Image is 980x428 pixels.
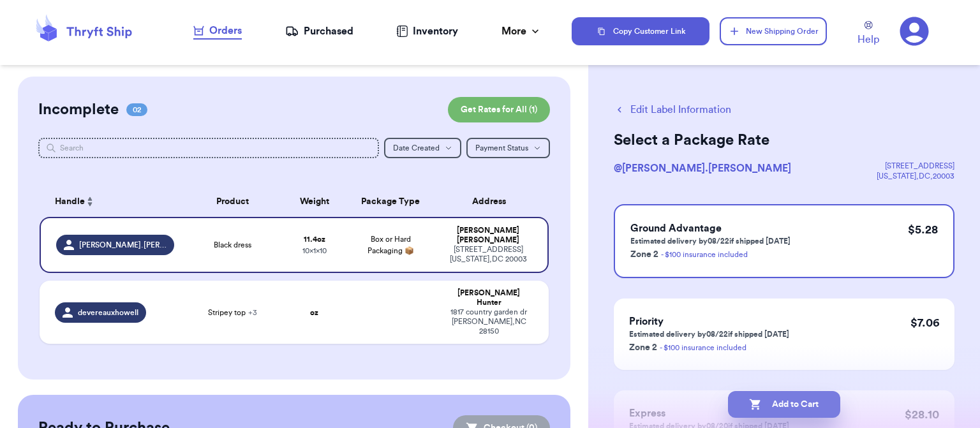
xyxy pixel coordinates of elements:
span: 02 [126,103,147,116]
span: Box or Hard Packaging 📦 [367,235,414,255]
p: $ 5.28 [908,221,938,239]
p: Estimated delivery by 08/22 if shipped [DATE] [630,236,791,246]
span: Ground Advantage [630,223,722,233]
span: Payment Status [475,144,528,152]
button: Payment Status [466,138,550,158]
span: Handle [55,195,85,209]
button: Edit Label Information [614,102,731,117]
h2: Select a Package Rate [614,130,954,151]
span: Date Created [393,144,440,152]
span: Zone 2 [630,250,658,259]
a: Inventory [396,24,458,39]
span: Help [857,32,879,47]
span: Priority [629,316,664,327]
a: - $100 insurance included [661,251,748,258]
div: [STREET_ADDRESS] [877,161,954,171]
a: Help [857,21,879,47]
h2: Incomplete [38,100,119,120]
a: Purchased [285,24,353,39]
div: Orders [193,23,242,38]
th: Package Type [345,186,437,217]
button: Copy Customer Link [572,17,709,45]
span: @ [PERSON_NAME].[PERSON_NAME] [614,163,791,173]
div: [US_STATE] , DC , 20003 [877,171,954,181]
a: - $100 insurance included [660,344,746,351]
button: Sort ascending [85,194,95,209]
a: Orders [193,23,242,40]
div: 1817 country garden dr [PERSON_NAME] , NC 28150 [444,307,533,336]
strong: oz [310,309,318,316]
input: Search [38,138,379,158]
span: devereauxhowell [78,307,138,318]
strong: 11.4 oz [304,235,325,243]
span: + 3 [248,309,257,316]
th: Weight [284,186,345,217]
span: [PERSON_NAME].[PERSON_NAME] [79,240,167,250]
div: [STREET_ADDRESS] [US_STATE] , DC 20003 [444,245,532,264]
p: Estimated delivery by 08/22 if shipped [DATE] [629,329,789,339]
p: $ 7.06 [910,314,939,332]
span: Zone 2 [629,343,657,352]
span: Black dress [214,240,251,250]
span: Stripey top [208,307,257,318]
th: Product [182,186,284,217]
span: 10 x 1 x 10 [302,247,327,255]
button: Get Rates for All (1) [448,97,550,122]
button: Add to Cart [728,391,840,418]
div: [PERSON_NAME] [PERSON_NAME] [444,226,532,245]
div: [PERSON_NAME] Hunter [444,288,533,307]
button: New Shipping Order [720,17,827,45]
div: More [501,24,542,39]
th: Address [436,186,549,217]
button: Date Created [384,138,461,158]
